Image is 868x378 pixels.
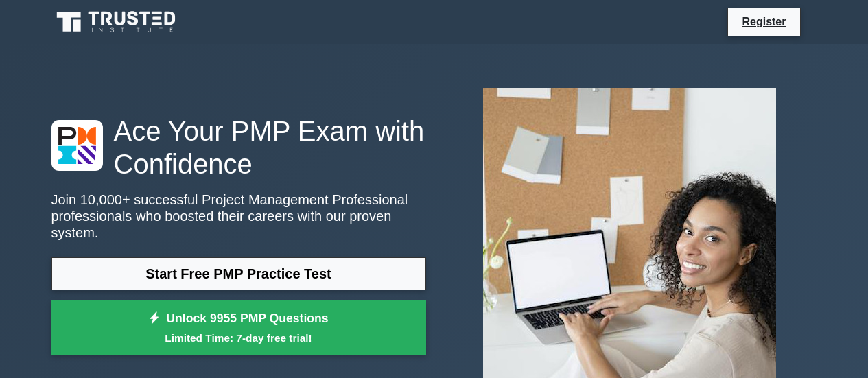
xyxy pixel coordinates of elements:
a: Unlock 9955 PMP QuestionsLimited Time: 7-day free trial! [51,300,426,355]
small: Limited Time: 7-day free trial! [69,330,409,346]
a: Start Free PMP Practice Test [51,257,426,290]
h1: Ace Your PMP Exam with Confidence [51,115,426,180]
p: Join 10,000+ successful Project Management Professional professionals who boosted their careers w... [51,191,426,241]
a: Register [734,13,794,30]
